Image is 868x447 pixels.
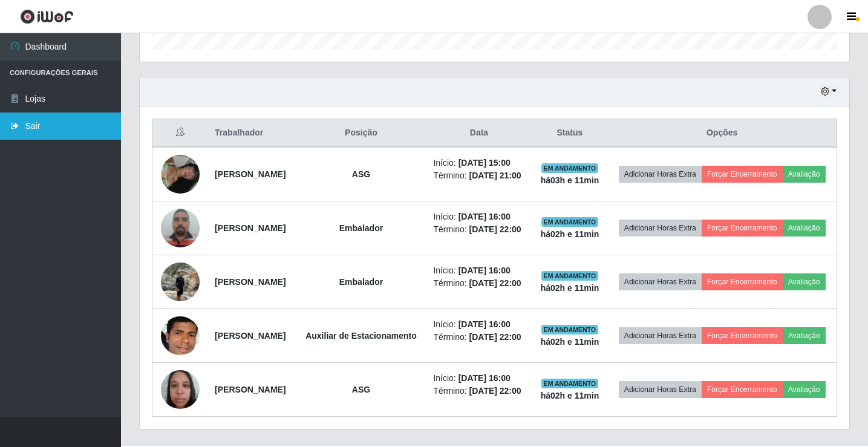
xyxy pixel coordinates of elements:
[702,381,783,398] button: Forçar Encerramento
[433,318,524,331] li: Início:
[702,166,783,183] button: Forçar Encerramento
[215,223,286,233] strong: [PERSON_NAME]
[339,277,383,287] strong: Embalador
[433,331,524,344] li: Término:
[433,157,524,169] li: Início:
[426,119,532,148] th: Data
[352,385,370,394] strong: ASG
[161,256,200,307] img: 1700098236719.jpeg
[469,224,521,234] time: [DATE] 22:00
[702,220,783,237] button: Forçar Encerramento
[161,364,200,415] img: 1740415667017.jpeg
[433,169,524,182] li: Término:
[433,223,524,236] li: Término:
[619,381,702,398] button: Adicionar Horas Extra
[541,325,599,334] span: EM ANDAMENTO
[607,119,837,148] th: Opções
[469,386,521,396] time: [DATE] 22:00
[215,331,286,341] strong: [PERSON_NAME]
[469,332,521,342] time: [DATE] 22:00
[541,175,599,185] strong: há 03 h e 11 min
[305,331,417,341] strong: Auxiliar de Estacionamento
[541,283,599,293] strong: há 02 h e 11 min
[619,166,702,183] button: Adicionar Horas Extra
[702,273,783,290] button: Forçar Encerramento
[532,119,608,148] th: Status
[20,9,74,24] img: CoreUI Logo
[458,158,511,168] time: [DATE] 15:00
[207,119,296,148] th: Trabalhador
[783,327,826,344] button: Avaliação
[458,266,511,275] time: [DATE] 16:00
[469,171,521,180] time: [DATE] 21:00
[541,217,599,227] span: EM ANDAMENTO
[541,391,599,400] strong: há 02 h e 11 min
[541,271,599,281] span: EM ANDAMENTO
[783,273,826,290] button: Avaliação
[161,155,200,194] img: 1759613115617.jpeg
[469,278,521,288] time: [DATE] 22:00
[433,210,524,223] li: Início:
[783,381,826,398] button: Avaliação
[783,220,826,237] button: Avaliação
[783,166,826,183] button: Avaliação
[296,119,426,148] th: Posição
[541,379,599,388] span: EM ANDAMENTO
[433,385,524,397] li: Término:
[215,385,286,394] strong: [PERSON_NAME]
[215,277,286,287] strong: [PERSON_NAME]
[433,264,524,277] li: Início:
[339,223,383,233] strong: Embalador
[458,319,511,329] time: [DATE] 16:00
[433,277,524,290] li: Término:
[433,372,524,385] li: Início:
[619,273,702,290] button: Adicionar Horas Extra
[619,327,702,344] button: Adicionar Horas Extra
[161,308,200,364] img: 1709861924003.jpeg
[352,169,370,179] strong: ASG
[541,229,599,239] strong: há 02 h e 11 min
[541,163,599,173] span: EM ANDAMENTO
[458,212,511,221] time: [DATE] 16:00
[215,169,286,179] strong: [PERSON_NAME]
[619,220,702,237] button: Adicionar Horas Extra
[458,373,511,383] time: [DATE] 16:00
[702,327,783,344] button: Forçar Encerramento
[541,337,599,347] strong: há 02 h e 11 min
[161,202,200,253] img: 1686264689334.jpeg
